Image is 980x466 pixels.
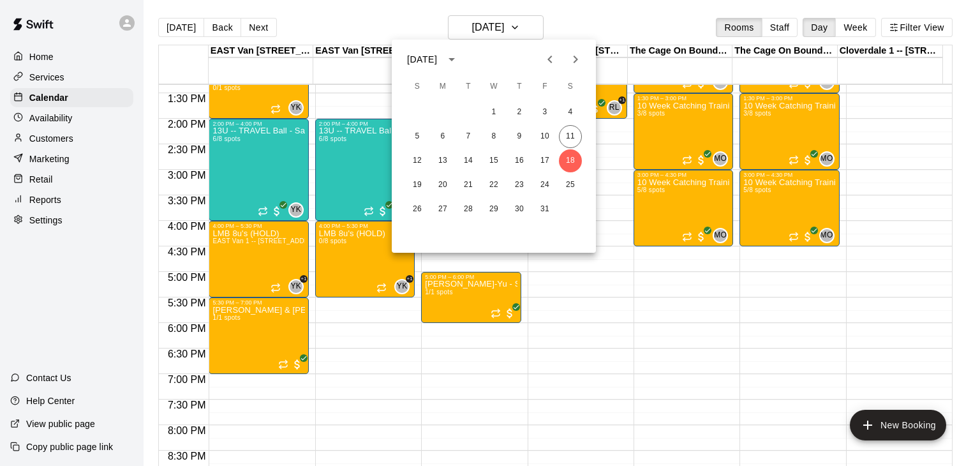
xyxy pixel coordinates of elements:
button: 13 [431,149,454,172]
button: 18 [559,149,582,172]
button: 12 [406,149,429,172]
button: 25 [559,174,582,197]
button: 22 [482,174,505,197]
span: Saturday [559,74,582,100]
button: 30 [508,198,531,221]
span: Sunday [406,74,429,100]
span: Thursday [508,74,531,100]
button: 10 [533,125,556,148]
span: Friday [533,74,556,100]
button: 8 [482,125,505,148]
button: 1 [482,101,505,124]
button: 6 [431,125,454,148]
button: 11 [559,125,582,148]
button: 2 [508,101,531,124]
span: Tuesday [457,74,480,100]
button: 7 [457,125,480,148]
button: calendar view is open, switch to year view [441,49,463,70]
button: 5 [406,125,429,148]
button: 26 [406,198,429,221]
span: Monday [431,74,454,100]
div: [DATE] [407,53,437,66]
button: 9 [508,125,531,148]
button: 4 [559,101,582,124]
button: 23 [508,174,531,197]
button: 28 [457,198,480,221]
button: 15 [482,149,505,172]
button: 29 [482,198,505,221]
button: 27 [431,198,454,221]
button: Next month [563,47,588,72]
button: 20 [431,174,454,197]
button: 3 [533,101,556,124]
button: Previous month [537,47,563,72]
button: 14 [457,149,480,172]
button: 31 [533,198,556,221]
span: Wednesday [482,74,505,100]
button: 17 [533,149,556,172]
button: 21 [457,174,480,197]
button: 16 [508,149,531,172]
button: 24 [533,174,556,197]
button: 19 [406,174,429,197]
